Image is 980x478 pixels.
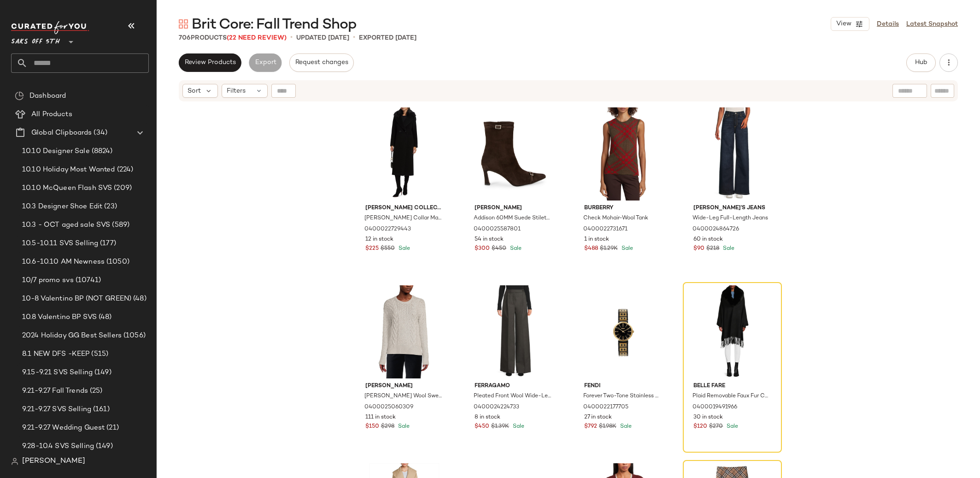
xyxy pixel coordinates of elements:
[475,423,489,431] span: $450
[584,236,609,244] span: 1 in stock
[93,367,111,378] span: (149)
[22,183,112,194] span: 10.10 McQueen Flash SVS
[492,245,506,253] span: $450
[15,91,24,100] img: svg%3e
[491,423,509,431] span: $1.39K
[179,53,241,72] button: Review Products
[227,86,246,96] span: Filters
[692,403,737,412] span: 0400019491966
[693,245,704,253] span: $90
[88,386,103,396] span: (25)
[686,285,779,378] img: 0400019491966_BLACK
[365,245,379,253] span: $225
[475,204,552,212] span: [PERSON_NAME]
[22,330,122,341] span: 2024 Holiday GG Best Sellers
[474,403,519,412] span: 0400024224733
[686,107,779,201] img: 0400024864726_SUFFERAGETTE
[577,285,669,378] img: 0400022177705
[474,225,521,234] span: 0400025587801
[22,275,74,286] span: 10/7 promo svs
[364,214,442,223] span: [PERSON_NAME] Collar Maxi Wool Coat
[693,236,723,244] span: 60 in stock
[22,312,97,323] span: 10.8 Valentino BP SVS
[364,392,442,401] span: [PERSON_NAME] Wool Sweater
[22,404,91,415] span: 9.21-9.27 SVS Selling
[11,31,60,48] span: Saks OFF 5TH
[693,382,771,390] span: Belle Fare
[359,33,417,43] p: Exported [DATE]
[192,16,357,34] span: Brit Core: Fall Trend Shop
[474,214,552,223] span: Addison 60MM Suede Stiletto Heel Ankle Boots
[295,59,348,66] span: Request changes
[365,382,443,390] span: [PERSON_NAME]
[115,165,134,175] span: (224)
[583,392,661,401] span: Forever Two-Tone Stainless Steel Bracelet Watch/29MM
[179,19,188,29] img: svg%3e
[90,146,113,157] span: (8824)
[836,20,851,28] span: View
[692,214,768,223] span: Wide-Leg Full-Length Jeans
[131,294,147,304] span: (48)
[467,285,560,378] img: 0400024224733_GREY
[365,204,443,212] span: [PERSON_NAME] Collective
[365,413,396,422] span: 111 in stock
[583,214,648,223] span: Check Mohair-Wool Tank
[915,59,927,66] span: Hub
[693,423,707,431] span: $120
[112,183,132,194] span: (209)
[693,204,771,212] span: [PERSON_NAME]'s Jeans
[365,236,393,244] span: 12 in stock
[584,245,598,253] span: $488
[725,424,738,430] span: Sale
[721,246,734,252] span: Sale
[22,201,102,212] span: 10.3 Designer Shoe Edit
[381,423,394,431] span: $298
[296,33,349,43] p: updated [DATE]
[94,441,113,452] span: (149)
[358,285,451,378] img: 0400025060309_LIGHTGREY
[584,413,612,422] span: 27 in stock
[877,19,899,29] a: Details
[102,201,117,212] span: (23)
[22,220,110,230] span: 10.3 - OCT aged sale SVS
[467,107,560,201] img: 0400025587801_DARKBROWN
[831,17,869,31] button: View
[577,107,669,201] img: 0400022731671_LOCHCHECK
[906,53,936,72] button: Hub
[31,128,92,138] span: Global Clipboards
[511,424,524,430] span: Sale
[98,238,116,249] span: (177)
[105,257,129,267] span: (1050)
[188,86,201,96] span: Sort
[22,367,93,378] span: 9.15-9.21 SVS Selling
[584,204,662,212] span: Burberry
[599,423,616,431] span: $1.98K
[22,456,85,467] span: [PERSON_NAME]
[396,424,410,430] span: Sale
[92,128,107,138] span: (34)
[475,382,552,390] span: Ferragamo
[11,21,89,34] img: cfy_white_logo.C9jOOHJF.svg
[584,423,597,431] span: $792
[105,423,119,433] span: (21)
[31,109,72,120] span: All Products
[22,146,90,157] span: 10.10 Designer Sale
[508,246,522,252] span: Sale
[618,424,632,430] span: Sale
[474,392,552,401] span: Pleated Front Wool Wide-Leg Pants
[184,59,236,66] span: Review Products
[11,458,18,465] img: svg%3e
[692,225,739,234] span: 0400024864726
[290,32,293,43] span: •
[583,225,628,234] span: 0400022731671
[110,220,129,230] span: (589)
[22,165,115,175] span: 10.10 Holiday Most Wanted
[620,246,633,252] span: Sale
[22,349,89,360] span: 8.1 NEW DFS -KEEP
[706,245,719,253] span: $218
[122,330,146,341] span: (1056)
[22,441,94,452] span: 9.28-10.4 SVS Selling
[709,423,723,431] span: $270
[29,91,66,101] span: Dashboard
[364,225,411,234] span: 0400022729443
